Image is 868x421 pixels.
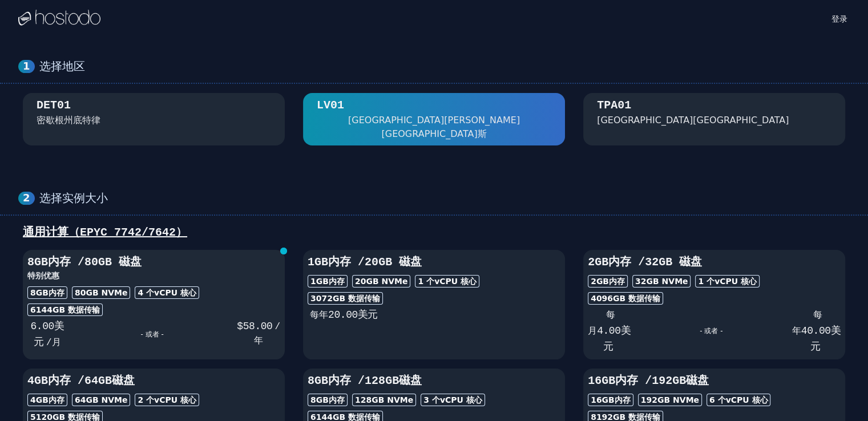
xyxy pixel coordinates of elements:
[355,395,372,404] font: 128
[48,374,84,387] font: 内存 /
[348,115,520,139] font: [GEOGRAPHIC_DATA][PERSON_NAME][GEOGRAPHIC_DATA]斯
[303,93,565,145] button: LV01 [GEOGRAPHIC_DATA][PERSON_NAME][GEOGRAPHIC_DATA]斯
[355,277,366,286] font: 20
[365,256,378,269] font: 20
[310,395,329,404] font: 8GB
[86,288,127,297] font: GB NVMe
[243,321,273,332] font: 58.00
[378,256,422,269] font: GB 磁盘
[23,60,30,72] font: 1
[588,256,608,269] font: 2GB
[615,395,631,404] font: 内存
[310,277,329,286] font: 1GB
[86,395,127,404] font: GB NVMe
[37,115,100,126] font: 密歇根州底特律
[597,115,789,126] font: [GEOGRAPHIC_DATA][GEOGRAPHIC_DATA]
[39,191,108,205] font: 选择实例大小
[646,277,688,286] font: GB NVMe
[154,288,196,297] font: vCPU 核心
[27,256,48,269] font: 8GB
[303,250,565,359] button: 1GB内存 /20GB 磁盘1GB内存20GB NVMe1 个vCPU 核心3072GB 数据传输每年20.00美元
[609,277,625,286] font: 内存
[645,256,659,269] font: 32
[30,321,54,332] font: 6.00
[333,294,380,303] font: GB 数据传输
[829,11,850,25] a: 登录
[112,374,135,387] font: 磁盘
[30,288,49,297] font: 8GB
[23,250,285,359] button: 8GB内存 /80GB 磁盘特别优惠8GB内存80GB NVMe4 个vCPU 核心6144GB 数据传输6.00美元/月- 或者 -$58.00/年
[329,277,345,286] font: 内存
[27,272,59,281] font: 特别优惠
[46,338,61,348] font: /月
[588,374,615,387] font: 16GB
[154,395,196,404] font: vCPU 核心
[591,395,615,404] font: 16GB
[75,288,86,297] font: 80
[48,256,84,269] font: 内存 /
[39,59,85,73] font: 选择地区
[27,374,48,387] font: 4GB
[659,256,702,269] font: GB 磁盘
[18,10,100,27] img: 标识
[310,310,328,321] font: 每年
[635,277,646,286] font: 32
[597,325,620,337] font: 4.00
[329,395,345,404] font: 内存
[366,277,407,286] font: GB NVMe
[365,374,399,387] font: 128GB
[84,256,98,269] font: 80
[49,288,64,297] font: 内存
[613,294,660,303] font: GB 数据传输
[399,374,422,387] font: 磁盘
[317,99,344,112] font: LV01
[30,305,53,314] font: 6144
[700,327,722,335] font: - 或者 -
[831,14,847,23] font: 登录
[140,330,163,338] font: - 或者 -
[608,256,645,269] font: 内存 /
[37,99,71,112] font: DET01
[372,395,413,404] font: GB NVMe
[652,374,686,387] font: 192GB
[591,277,609,286] font: 2GB
[23,226,187,239] font: 通用计算（EPYC 7742/7642）
[84,374,112,387] font: 64GB
[657,395,699,404] font: GB NVMe
[237,321,243,332] font: $
[53,305,100,314] font: GB 数据传输
[583,250,845,359] button: 2GB内存 /32GB 磁盘2GB内存32GB NVMe1 个vCPU 核心4096GB 数据传输每月4.00美元- 或者 -每年40.00美元
[597,99,631,112] font: TPA01
[686,374,709,387] font: 磁盘
[801,325,831,337] font: 40.00
[75,395,86,404] font: 64
[418,277,434,286] font: 1 个
[30,395,49,404] font: 4GB
[23,93,285,145] button: DET01 密歇根州底特律
[615,374,652,387] font: 内存 /
[641,395,657,404] font: 192
[358,309,378,321] font: 美元
[328,309,358,321] font: 20.00
[440,395,482,404] font: vCPU 核心
[583,93,845,145] button: TPA01 [GEOGRAPHIC_DATA][GEOGRAPHIC_DATA]
[698,277,714,286] font: 1 个
[591,294,613,303] font: 4096
[138,288,154,297] font: 4 个
[23,192,30,204] font: 2
[308,374,328,387] font: 8GB
[328,256,365,269] font: 内存 /
[709,395,726,404] font: 6 个
[714,277,757,286] font: vCPU 核心
[328,374,365,387] font: 内存 /
[434,277,477,286] font: vCPU 核心
[726,395,768,404] font: vCPU 核心
[310,294,333,303] font: 3072
[49,395,64,404] font: 内存
[308,256,328,269] font: 1GB
[138,395,154,404] font: 2 个
[423,395,440,404] font: 3 个
[98,256,142,269] font: GB 磁盘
